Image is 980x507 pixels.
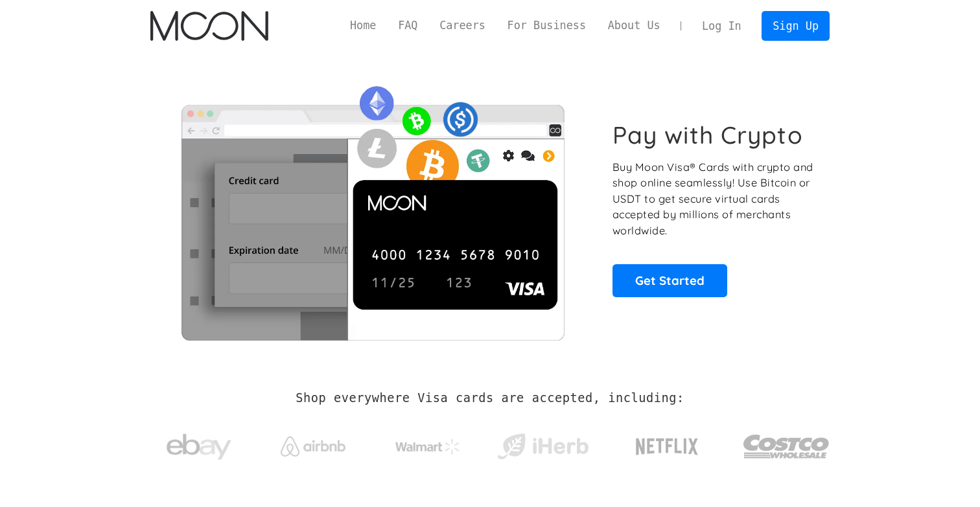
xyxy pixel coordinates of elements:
img: Walmart [395,439,460,455]
img: ebay [167,427,231,468]
img: Moon Logo [150,11,268,41]
a: iHerb [495,417,591,470]
a: Costco [743,409,830,477]
h1: Pay with Crypto [612,120,803,150]
a: ebay [150,414,247,474]
img: Moon Cards let you spend your crypto anywhere Visa is accepted. [150,77,594,340]
img: Costco [743,422,830,471]
a: Airbnb [265,423,362,463]
p: Buy Moon Visa® Cards with crypto and shop online seamlessly! Use Bitcoin or USDT to get secure vi... [612,159,815,239]
a: Log In [691,12,752,40]
a: About Us [597,17,671,34]
a: Sign Up [762,11,829,40]
a: Netflix [609,418,725,469]
a: Walmart [380,426,476,461]
img: Netflix [635,431,699,463]
a: home [150,11,268,41]
a: Careers [428,17,496,34]
a: FAQ [387,17,428,34]
img: Airbnb [281,436,345,456]
a: Get Started [612,264,727,297]
h2: Shop everywhere Visa cards are accepted, including: [296,391,684,405]
a: For Business [496,17,597,34]
img: iHerb [495,430,591,464]
a: Home [339,17,387,34]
